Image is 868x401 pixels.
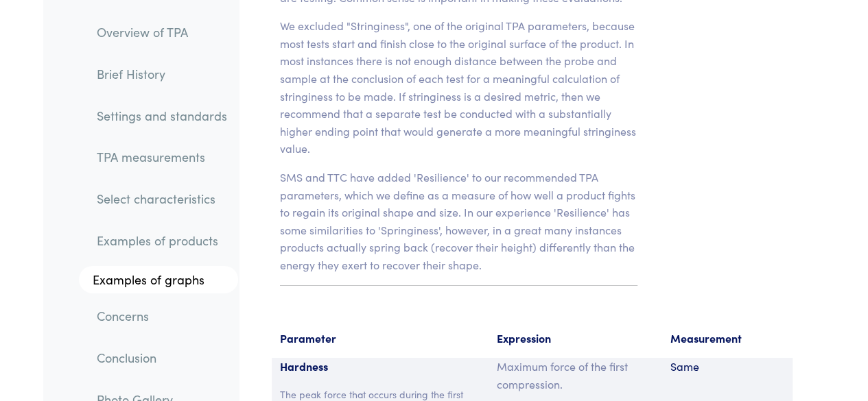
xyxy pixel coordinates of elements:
[86,16,238,48] a: Overview of TPA
[280,330,480,348] p: Parameter
[280,358,480,376] p: Hardness
[670,358,784,376] p: Same
[497,330,654,348] p: Expression
[86,141,238,173] a: TPA measurements
[670,330,784,348] p: Measurement
[280,17,637,158] p: We excluded "Stringiness", one of the original TPA parameters, because most tests start and finis...
[280,169,637,274] p: SMS and TTC have added 'Resilience' to our recommended TPA parameters, which we define as a measu...
[497,358,654,393] p: Maximum force of the first compression.
[86,99,238,131] a: Settings and standards
[86,183,238,215] a: Select characteristics
[86,300,238,332] a: Concerns
[86,225,238,256] a: Examples of products
[86,342,238,374] a: Conclusion
[86,58,238,90] a: Brief History
[79,266,238,293] a: Examples of graphs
